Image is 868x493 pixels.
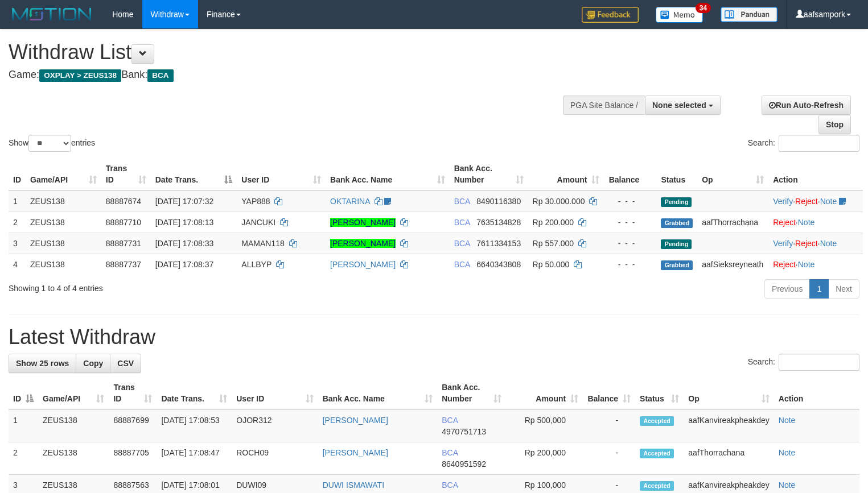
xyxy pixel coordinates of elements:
a: OKTARINA [330,197,370,206]
img: MOTION_logo.png [9,6,95,23]
span: [DATE] 17:08:13 [155,218,213,227]
span: Accepted [640,416,674,426]
td: ZEUS138 [26,254,101,275]
span: Copy 8640951592 to clipboard [442,459,486,469]
a: Run Auto-Refresh [762,96,851,115]
a: Reject [795,239,818,248]
span: Grabbed [661,260,693,270]
span: [DATE] 17:07:32 [155,197,213,206]
span: OXPLAY > ZEUS138 [39,69,121,82]
td: ZEUS138 [38,409,109,442]
span: BCA [442,448,458,457]
div: - - - [608,238,652,249]
button: None selected [645,96,721,115]
th: Date Trans.: activate to sort column ascending [157,377,232,409]
span: BCA [454,218,470,227]
td: 2 [9,212,26,233]
th: Trans ID: activate to sort column ascending [101,158,151,190]
td: · [768,212,863,233]
th: Balance [604,158,656,190]
td: ZEUS138 [26,233,101,254]
a: 1 [809,279,829,299]
a: Note [798,218,815,227]
span: Copy 8490116380 to clipboard [476,197,521,206]
td: ZEUS138 [26,190,101,212]
th: Bank Acc. Number: activate to sort column ascending [450,158,528,190]
th: Bank Acc. Name: activate to sort column ascending [318,377,438,409]
td: 2 [9,442,38,475]
span: Copy 7611334153 to clipboard [476,239,521,248]
td: 1 [9,409,38,442]
th: Action [768,158,863,190]
h1: Latest Withdraw [9,326,859,349]
td: 1 [9,190,26,212]
a: Previous [764,279,810,299]
a: Reject [795,197,818,206]
span: Copy 6640343808 to clipboard [476,260,521,269]
h1: Withdraw List [9,41,567,64]
td: aafSieksreyneath [697,254,768,275]
a: [PERSON_NAME] [330,260,396,269]
span: [DATE] 17:08:37 [155,260,213,269]
th: Status: activate to sort column ascending [635,377,684,409]
label: Search: [748,135,859,152]
span: 88887674 [106,197,141,206]
a: DUWI ISMAWATI [323,480,384,490]
a: Stop [818,115,851,134]
span: BCA [147,69,173,82]
h4: Game: Bank: [9,69,567,81]
td: Rp 200,000 [506,442,583,475]
a: Verify [773,197,793,206]
span: YAP888 [241,197,270,206]
div: PGA Site Balance / [563,96,645,115]
input: Search: [779,135,859,152]
th: Amount: activate to sort column ascending [506,377,583,409]
td: aafKanvireakpheakdey [684,409,774,442]
span: Copy 7635134828 to clipboard [476,218,521,227]
span: Rp 200.000 [533,218,574,227]
td: OJOR312 [232,409,318,442]
label: Show entries [9,135,95,152]
td: ZEUS138 [26,212,101,233]
div: - - - [608,217,652,228]
a: Copy [76,354,110,373]
span: Copy 4970751713 to clipboard [442,427,486,436]
span: BCA [454,260,470,269]
td: [DATE] 17:08:53 [157,409,232,442]
th: Action [774,377,859,409]
span: Rp 30.000.000 [533,197,585,206]
a: Verify [773,239,793,248]
span: BCA [454,239,470,248]
span: None selected [652,101,706,110]
span: BCA [454,197,470,206]
th: Date Trans.: activate to sort column descending [151,158,237,190]
th: Trans ID: activate to sort column ascending [109,377,157,409]
label: Search: [748,354,859,371]
td: 3 [9,233,26,254]
span: BCA [442,480,458,490]
a: [PERSON_NAME] [330,218,396,227]
a: Note [820,239,837,248]
a: Next [828,279,859,299]
div: Showing 1 to 4 of 4 entries [9,278,353,294]
th: Status [656,158,697,190]
span: Rp 50.000 [533,260,570,269]
a: Note [779,480,796,490]
span: 88887737 [106,260,141,269]
td: · [768,254,863,275]
input: Search: [779,354,859,371]
th: User ID: activate to sort column ascending [232,377,318,409]
span: 88887731 [106,239,141,248]
span: ALLBYP [241,260,271,269]
span: Pending [661,239,692,249]
th: Op: activate to sort column ascending [684,377,774,409]
th: Op: activate to sort column ascending [697,158,768,190]
a: CSV [110,354,141,373]
td: [DATE] 17:08:47 [157,442,232,475]
td: aafThorrachana [684,442,774,475]
a: [PERSON_NAME] [330,239,396,248]
a: Note [779,448,796,457]
td: Rp 500,000 [506,409,583,442]
a: Note [779,416,796,425]
img: panduan.png [721,7,778,22]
